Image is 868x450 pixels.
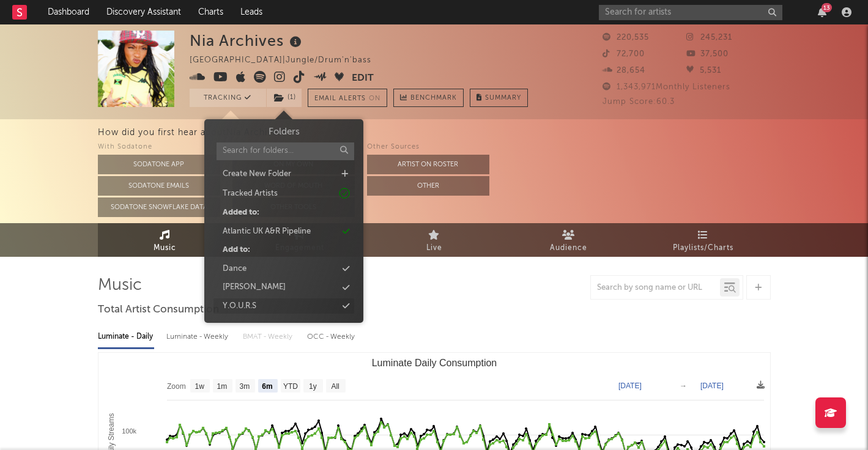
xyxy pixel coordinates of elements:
span: 37,500 [686,50,729,58]
a: Playlists/Charts [636,223,771,257]
span: Jump Score: 60.3 [603,98,675,106]
div: Luminate - Weekly [166,326,231,347]
span: Playlists/Charts [673,241,733,256]
div: Added to: [223,207,259,219]
span: Music [154,241,176,256]
span: Audience [550,241,587,256]
span: 5,531 [686,67,721,75]
span: 28,654 [603,67,645,75]
div: Nia Archives [190,31,305,51]
text: → [680,382,687,390]
span: Live [426,241,442,256]
text: Luminate Daily Consumption [371,358,497,368]
div: With Sodatone [98,140,220,155]
input: Search by song name or URL [591,283,720,293]
div: Atlantic UK A&R Pipeline [223,226,311,238]
button: Summary [470,89,528,107]
button: Sodatone Emails [98,176,220,196]
button: Artist on Roster [367,155,489,174]
em: On [369,95,380,102]
text: [DATE] [618,382,642,390]
a: Audience [502,223,636,257]
div: 13 [822,3,832,12]
span: Total Artist Consumption [98,303,219,317]
text: 1w [195,382,204,391]
text: All [331,382,339,391]
div: Other Sources [367,140,489,155]
text: YTD [283,382,297,391]
text: [DATE] [700,382,724,390]
text: 1m [217,382,227,391]
div: [GEOGRAPHIC_DATA] | Jungle/Drum'n'bass [190,53,399,68]
text: 3m [239,382,250,391]
button: (1) [267,89,302,107]
button: Sodatone Snowflake Data [98,197,220,217]
a: Benchmark [393,89,464,107]
div: Add to: [223,244,250,256]
text: 100k [122,427,136,435]
text: 1y [309,382,317,391]
div: Luminate - Daily [98,326,154,347]
div: Create New Folder [223,168,291,180]
span: Benchmark [410,91,457,106]
span: 245,231 [686,34,732,42]
div: [PERSON_NAME] [223,281,286,293]
span: 220,535 [603,34,649,42]
div: OCC - Weekly [307,326,356,347]
a: Music [98,223,232,257]
button: Sodatone App [98,155,220,174]
span: 72,700 [603,50,645,58]
text: Zoom [167,382,186,391]
h3: Folders [269,125,300,139]
button: Edit [352,71,374,86]
div: Tracked Artists [223,188,278,200]
span: Summary [485,95,521,101]
button: Tracking [190,89,266,107]
button: Other [367,176,489,196]
input: Search for folders... [217,142,354,160]
button: 13 [818,7,826,17]
span: ( 1 ) [266,89,302,107]
text: 6m [262,382,272,391]
a: Live [367,223,502,257]
input: Search for artists [599,5,782,20]
button: Email AlertsOn [308,89,387,107]
div: Dance [223,263,247,275]
span: 1,343,971 Monthly Listeners [603,83,730,91]
div: Y.O.U.R.S [223,300,256,312]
